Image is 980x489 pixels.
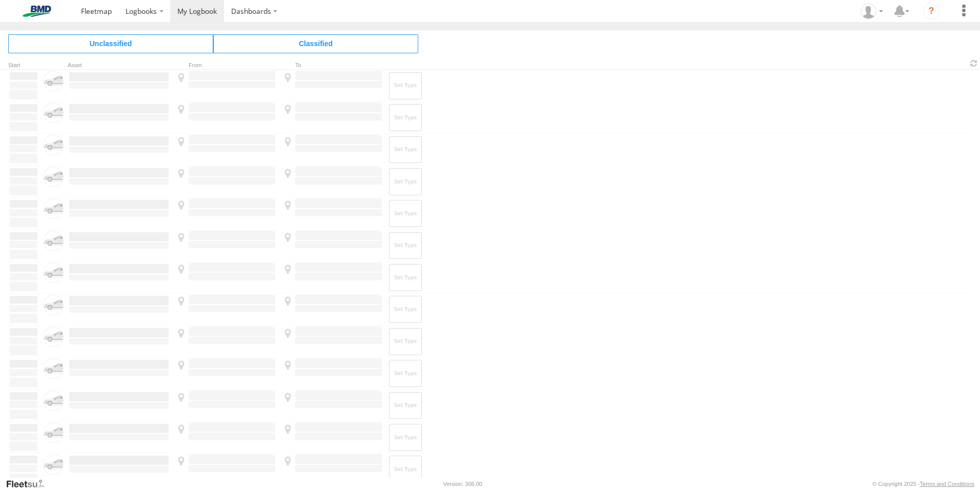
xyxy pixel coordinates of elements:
[8,63,39,68] div: Click to Sort
[6,479,53,489] a: Visit our Website
[920,481,974,487] a: Terms and Conditions
[174,63,277,68] div: From
[68,63,170,68] div: Asset
[923,3,940,19] i: ?
[872,481,974,487] div: © Copyright 2025 -
[443,481,482,487] div: Version: 306.00
[10,6,64,17] img: bmd-logo.svg
[281,63,383,68] div: To
[968,58,980,68] span: Refresh
[857,4,887,19] div: Chris Brett
[213,34,418,53] span: Click to view Classified Trips
[8,34,213,53] span: Click to view Unclassified Trips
